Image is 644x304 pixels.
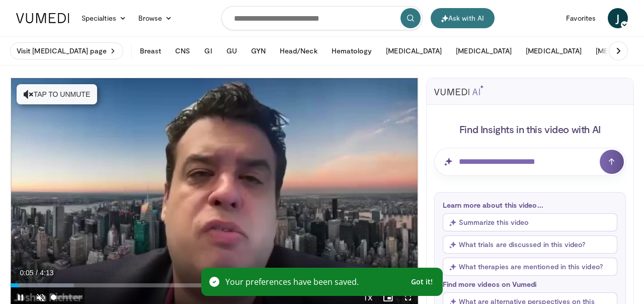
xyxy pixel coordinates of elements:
button: [MEDICAL_DATA] [450,41,518,61]
button: GYN [245,41,272,61]
img: VuMedi Logo [16,13,69,23]
button: Ask with AI [431,8,495,28]
button: GI [198,41,218,61]
img: vumedi-ai-logo.svg [434,85,484,95]
button: Breast [134,41,167,61]
span: 4:13 [40,269,53,277]
button: CNS [169,41,196,61]
button: GU [220,41,243,61]
a: Visit [MEDICAL_DATA] page [10,42,123,59]
button: Summarize this video [443,213,617,231]
a: Browse [132,8,179,28]
p: Find more videos on Vumedi [443,280,617,288]
div: Progress Bar [11,283,418,287]
p: Learn more about this video... [443,201,617,209]
button: Head/Neck [274,41,324,61]
a: J [608,8,628,28]
div: Volume Level [53,295,82,299]
span: Got it! [411,277,433,286]
a: Favorites [560,8,602,28]
input: Search topics, interventions [221,6,423,30]
span: / [36,269,38,277]
input: Question for AI [434,148,626,176]
button: Hematology [326,41,378,61]
h4: Find Insights in this video with AI [434,123,626,136]
a: Specialties [75,8,132,28]
span: 0:05 [20,269,33,277]
button: What therapies are mentioned in this video? [443,258,617,276]
button: [MEDICAL_DATA] [380,41,448,61]
button: [MEDICAL_DATA] [520,41,588,61]
button: What trials are discussed in this video? [443,235,617,254]
button: Tap to unmute [17,84,97,104]
p: Your preferences have been saved. [225,276,359,288]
